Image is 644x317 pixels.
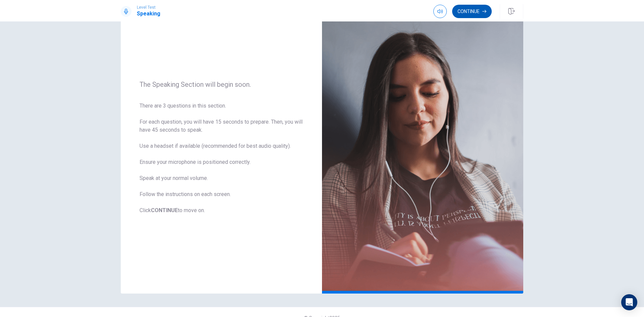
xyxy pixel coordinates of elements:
span: The Speaking Section will begin soon. [140,80,303,88]
span: There are 3 questions in this section. For each question, you will have 15 seconds to prepare. Th... [140,102,303,214]
div: Open Intercom Messenger [621,294,637,310]
h1: Speaking [137,10,160,18]
img: speaking intro [322,1,523,294]
b: CONTINUE [151,207,178,213]
span: Level Test [137,5,160,10]
button: Continue [452,5,492,18]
